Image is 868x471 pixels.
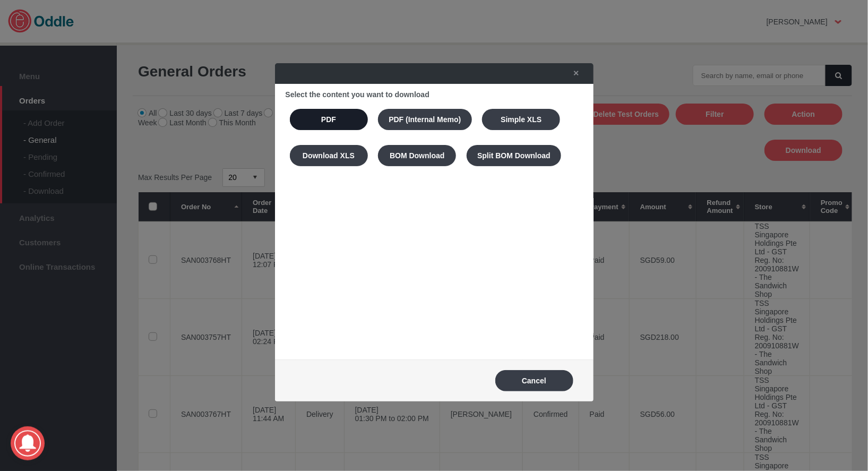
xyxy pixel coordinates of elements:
button: BOM Download [378,145,456,166]
button: Simple XLS [482,109,560,130]
a: ✕ [563,64,585,83]
button: PDF (Internal Memo) [378,109,471,130]
button: Download XLS [290,145,368,166]
h4: Select the content you want to download [286,90,583,99]
button: Split BOM Download [467,145,561,166]
button: PDF [290,109,368,130]
button: Cancel [495,370,573,391]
